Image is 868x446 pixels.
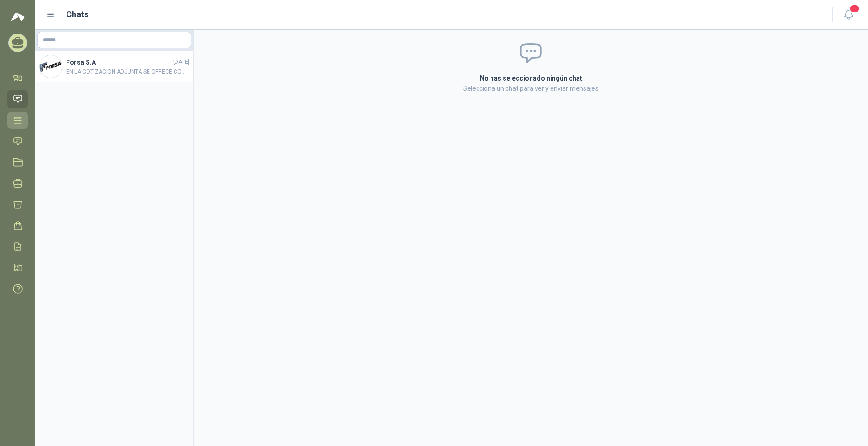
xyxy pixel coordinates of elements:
span: [DATE] [173,58,189,67]
img: Company Logo [40,55,62,78]
img: Logo peakr [11,11,25,22]
h4: Forsa S.A [66,57,171,68]
span: 1 [849,4,860,13]
a: Company LogoForsa S.A[DATE]EN LA COTIZACION ADJUNTA SE OFRECE COMO ALTERNATIVA LA SIGUIENTE DESCR... [35,51,193,82]
h2: No has seleccionado ningún chat [369,73,693,83]
p: Selecciona un chat para ver y enviar mensajes [369,83,693,94]
button: 1 [840,7,857,23]
span: EN LA COTIZACION ADJUNTA SE OFRECE COMO ALTERNATIVA LA SIGUIENTE DESCRIPCION: DISCO FLAP PARA PUL... [66,68,189,76]
h1: Chats [66,8,88,21]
